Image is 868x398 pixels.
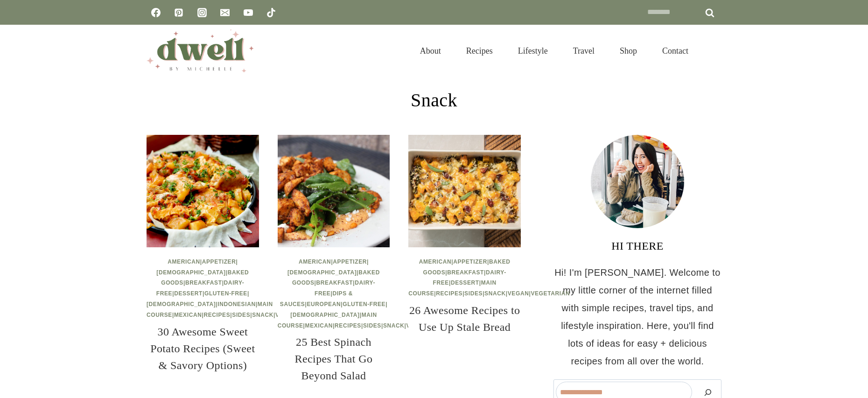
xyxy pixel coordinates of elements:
span: | | | | | | | | | | | | | | | | [147,258,337,318]
a: European [307,301,341,307]
a: Main Course [278,312,377,329]
a: Recipes [454,35,505,67]
a: American [419,258,451,265]
a: Vegan [275,312,297,318]
a: Shop [607,35,650,67]
a: About [407,35,454,67]
img: DWELL by michelle [147,29,254,72]
a: Dessert [174,290,203,297]
a: Dessert [451,279,479,286]
a: Sides [464,290,483,297]
a: Vegetarian [531,290,570,297]
a: Vegan [406,322,428,329]
a: [DEMOGRAPHIC_DATA] [147,301,216,307]
a: Breakfast [185,279,222,286]
a: 30 Awesome Sweet Potato Recipes (Sweet & Savory Options) [150,326,255,371]
a: 25 Best Spinach Recipes That Go Beyond Salad [295,336,373,382]
a: Contact [650,35,701,67]
a: Appetizer [202,258,236,265]
a: Breakfast [447,269,484,276]
a: Lifestyle [505,35,560,67]
a: Mexican [305,322,333,329]
a: Appetizer [453,258,487,265]
img: 25 Best Spinach Recipes That Go Beyond Salad [278,135,390,247]
a: Indonesian [217,301,255,307]
a: TikTok [262,3,280,22]
a: [DEMOGRAPHIC_DATA] [156,269,225,276]
span: | | | | | | | | | | | [408,258,570,297]
h1: Snack [411,86,457,114]
a: Snack [252,312,273,318]
img: 26 Awesome Recipes to Use Up Stale Bread [408,135,521,247]
a: Email [216,3,234,22]
a: [DEMOGRAPHIC_DATA] [287,269,357,276]
a: Gluten-Free [343,301,385,307]
p: Hi! I'm [PERSON_NAME]. Welcome to my little corner of the internet filled with simple recipes, tr... [553,264,721,370]
a: Recipes [203,312,230,318]
a: Snack [484,290,506,297]
a: Facebook [147,3,165,22]
img: 30 Awesome Sweet Potato Recipes (Sweet & Savory Options) [147,135,259,247]
a: Appetizer [333,258,367,265]
a: Sides [363,322,381,329]
button: View Search Form [706,43,721,59]
h3: HI THERE [553,237,721,254]
a: YouTube [239,3,258,22]
a: American [299,258,331,265]
a: Mexican [174,312,202,318]
a: Instagram [193,3,211,22]
a: Main Course [147,301,273,318]
a: Gluten-Free [204,290,247,297]
a: Pinterest [169,3,188,22]
a: Recipes [335,322,361,329]
a: [DEMOGRAPHIC_DATA] [290,312,359,318]
a: Recipes [436,290,462,297]
nav: Primary Navigation [407,35,701,67]
a: Travel [560,35,607,67]
a: Snack [383,322,405,329]
span: | | | | | | | | | | | | | | | | [278,258,469,329]
a: Vegan [508,290,529,297]
a: Breakfast [316,279,353,286]
a: Sides [232,312,250,318]
a: 26 Awesome Recipes to Use Up Stale Bread [409,304,520,333]
a: Baked Goods [423,258,511,276]
a: American [168,258,200,265]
